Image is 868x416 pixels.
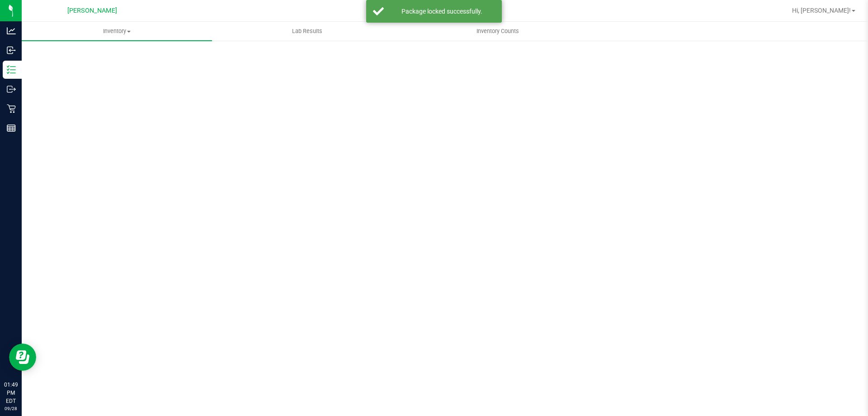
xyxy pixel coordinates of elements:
[7,46,16,55] inline-svg: Inbound
[4,381,18,405] p: 01:49 PM EDT
[7,65,16,74] inline-svg: Inventory
[7,85,16,94] inline-svg: Outbound
[67,7,117,14] span: [PERSON_NAME]
[792,7,851,14] span: Hi, [PERSON_NAME]!
[7,124,16,133] inline-svg: Reports
[22,27,212,35] span: Inventory
[7,26,16,35] inline-svg: Analytics
[212,22,402,41] a: Lab Results
[9,344,36,371] iframe: Resource center
[4,405,18,412] p: 09/28
[7,104,16,113] inline-svg: Retail
[402,22,593,41] a: Inventory Counts
[464,27,531,35] span: Inventory Counts
[22,22,212,41] a: Inventory
[389,7,495,16] div: Package locked successfully.
[280,27,335,35] span: Lab Results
